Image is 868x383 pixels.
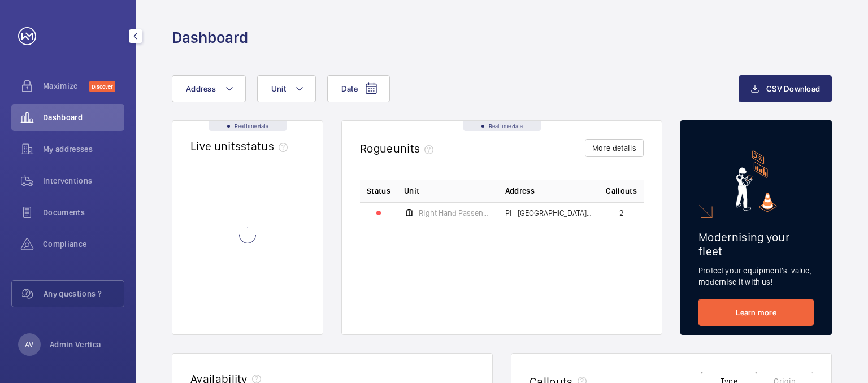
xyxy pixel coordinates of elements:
h2: Modernising your fleet [698,230,814,258]
span: 2 [619,209,624,217]
h1: Dashboard [172,27,248,48]
div: Real time data [209,121,287,131]
span: Callouts [606,185,637,197]
span: Unit [404,185,419,197]
div: Real time data [463,121,541,131]
p: Admin Vertica [50,339,101,350]
span: Address [186,84,216,93]
span: Maximize [43,80,89,92]
span: Date [341,84,358,93]
button: Address [172,75,246,102]
button: CSV Download [739,75,832,102]
span: Compliance [43,238,124,250]
span: Right Hand Passenger [419,209,492,217]
span: units [393,141,439,155]
img: marketing-card.svg [736,150,777,212]
p: AV [25,339,33,350]
a: Learn more [698,299,814,326]
p: Status [367,185,390,197]
span: status [241,139,292,153]
span: PI - [GEOGRAPHIC_DATA] - [GEOGRAPHIC_DATA], [GEOGRAPHIC_DATA] [505,209,593,217]
h2: Rogue [360,141,438,155]
span: Documents [43,207,124,218]
span: Dashboard [43,112,124,123]
span: Address [505,185,535,197]
span: Unit [271,84,286,93]
button: Date [327,75,390,102]
span: Any questions ? [44,288,124,299]
p: Protect your equipment's value, modernise it with us! [698,265,814,288]
span: My addresses [43,143,124,155]
h2: Live units [190,139,292,153]
span: Discover [89,81,115,92]
button: Unit [257,75,316,102]
span: Interventions [43,175,124,186]
span: CSV Download [766,84,820,93]
button: More details [585,139,644,157]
